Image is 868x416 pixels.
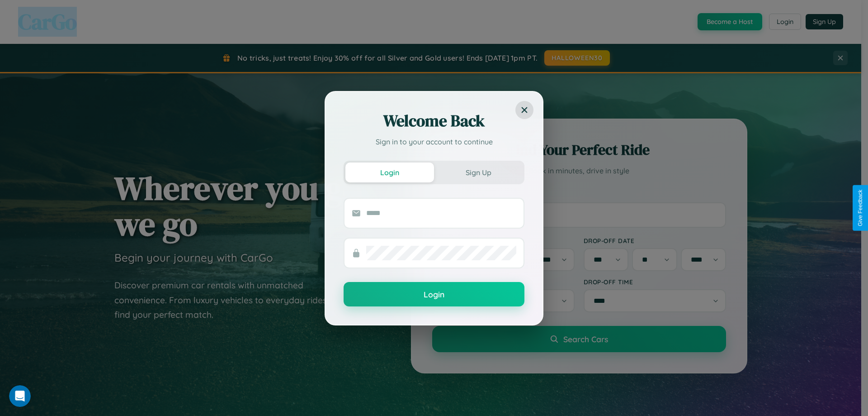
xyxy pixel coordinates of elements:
[434,163,523,182] button: Sign Up
[344,282,524,306] button: Login
[857,190,863,226] div: Give Feedback
[344,110,524,132] h2: Welcome Back
[345,163,434,182] button: Login
[9,385,31,407] iframe: Intercom live chat
[344,136,524,147] p: Sign in to your account to continue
